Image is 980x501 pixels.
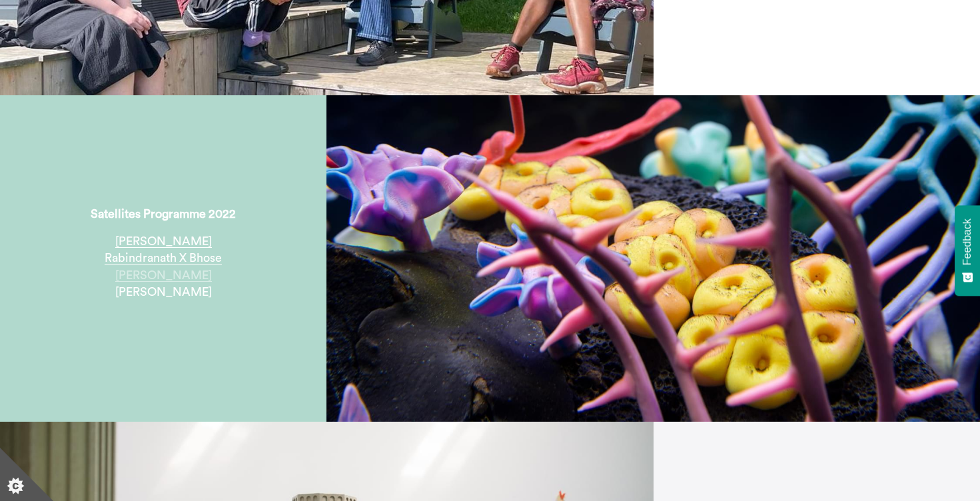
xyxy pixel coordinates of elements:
a: [PERSON_NAME] [115,269,212,282]
a: [PERSON_NAME] [115,235,212,248]
img: Pet Rock23 eoincarey 0269 [326,95,980,422]
span: Feedback [961,219,973,265]
p: [PERSON_NAME] [105,233,222,300]
strong: Satellites Programme 2022 [91,208,236,220]
button: Feedback - Show survey [955,205,980,296]
a: Rabindranath X Bhose [105,252,222,264]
